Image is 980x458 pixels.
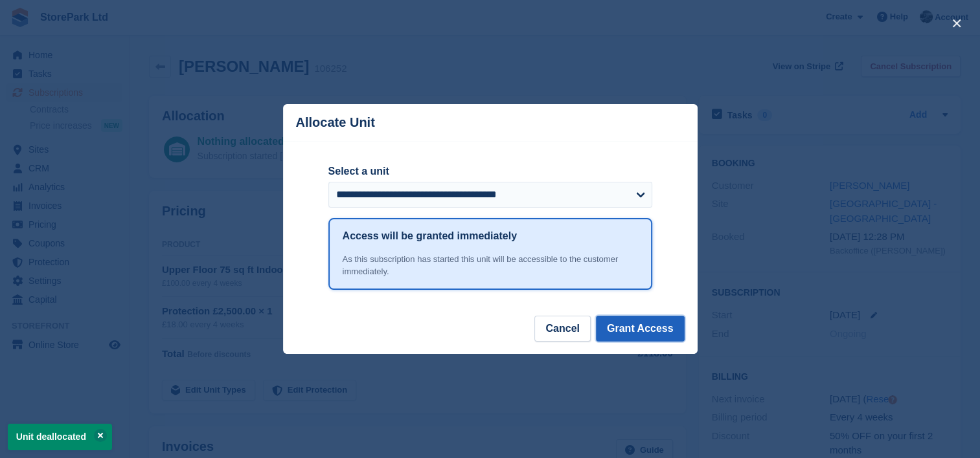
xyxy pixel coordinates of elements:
[534,316,590,342] button: Cancel
[343,253,638,278] div: As this subscription has started this unit will be accessible to the customer immediately.
[328,164,652,179] label: Select a unit
[946,13,967,34] button: close
[343,228,517,244] h1: Access will be granted immediately
[8,424,112,450] p: Unit deallocated
[596,316,685,342] button: Grant Access
[296,115,375,130] p: Allocate Unit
